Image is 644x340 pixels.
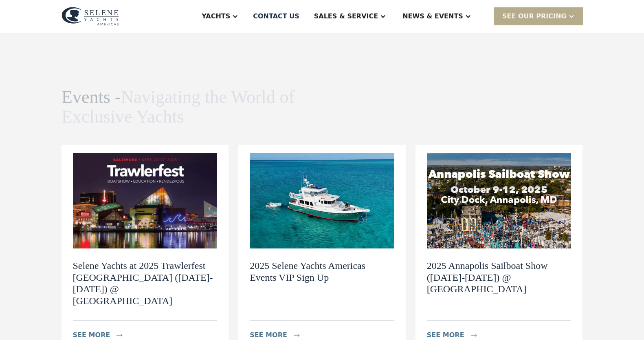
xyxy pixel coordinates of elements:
[73,330,110,340] div: see more
[253,11,299,21] div: Contact US
[294,334,300,337] img: icon
[427,260,571,295] h2: 2025 Annapolis Sailboat Show ([DATE]-[DATE]) @ [GEOGRAPHIC_DATA]
[494,7,583,25] div: SEE Our Pricing
[250,260,394,284] h2: 2025 Selene Yachts Americas Events VIP Sign Up
[250,330,287,340] div: see more
[427,330,464,340] div: see more
[62,7,119,26] img: logo
[62,87,295,127] span: Navigating the World of Exclusive Yachts
[402,11,463,21] div: News & EVENTS
[471,334,477,337] img: icon
[73,260,218,307] h2: Selene Yachts at 2025 Trawlerfest [GEOGRAPHIC_DATA] ([DATE]-[DATE]) @ [GEOGRAPHIC_DATA]
[314,11,378,21] div: Sales & Service
[202,11,230,21] div: Yachts
[502,11,567,21] div: SEE Our Pricing
[116,334,123,337] img: icon
[62,87,297,127] h1: Events -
